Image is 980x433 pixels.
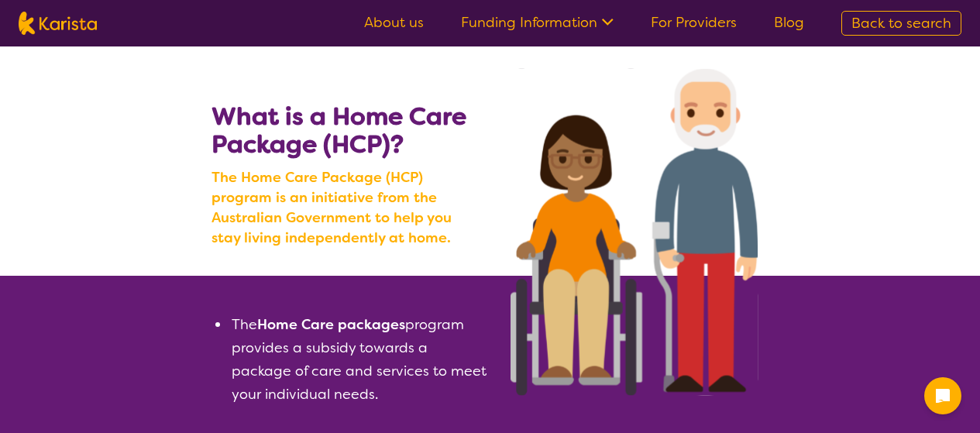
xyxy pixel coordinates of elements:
[461,13,614,32] a: Funding Information
[230,313,490,406] li: The program provides a subsidy towards a package of care and services to meet your individual needs.
[211,167,483,248] b: The Home Care Package (HCP) program is an initiative from the Australian Government to help you s...
[211,100,466,160] b: What is a Home Care Package (HCP)?
[841,11,961,36] a: Back to search
[651,13,737,32] a: For Providers
[19,12,97,35] img: Karista logo
[257,315,405,334] b: Home Care packages
[364,13,424,32] a: About us
[851,14,951,33] span: Back to search
[511,68,758,396] img: Search NDIS services with Karista
[774,13,804,32] a: Blog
